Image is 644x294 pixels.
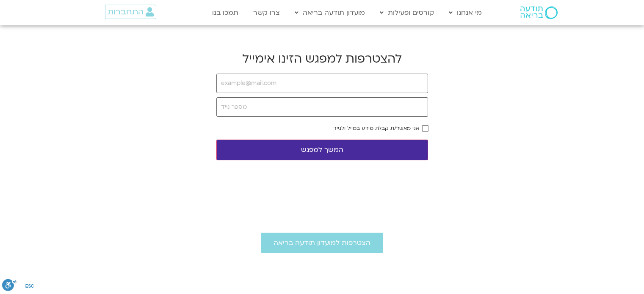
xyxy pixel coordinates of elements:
[290,5,369,21] a: מועדון תודעה בריאה
[108,7,144,16] span: התחברות
[274,239,370,247] span: הצטרפות למועדון תודעה בריאה
[216,97,428,117] input: מספר נייד
[249,5,284,21] a: צרו קשר
[105,5,156,19] a: התחברות
[261,233,383,253] a: הצטרפות למועדון תודעה בריאה
[376,5,438,21] a: קורסים ופעילות
[216,140,428,160] button: המשך למפגש
[216,74,428,93] input: example@mail.com
[216,51,428,67] h2: להצטרפות למפגש הזינו אימייל
[520,6,558,19] img: תודעה בריאה
[208,5,243,21] a: תמכו בנו
[333,125,419,131] label: אני מאשר/ת קבלת מידע במייל ולנייד
[445,5,486,21] a: מי אנחנו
